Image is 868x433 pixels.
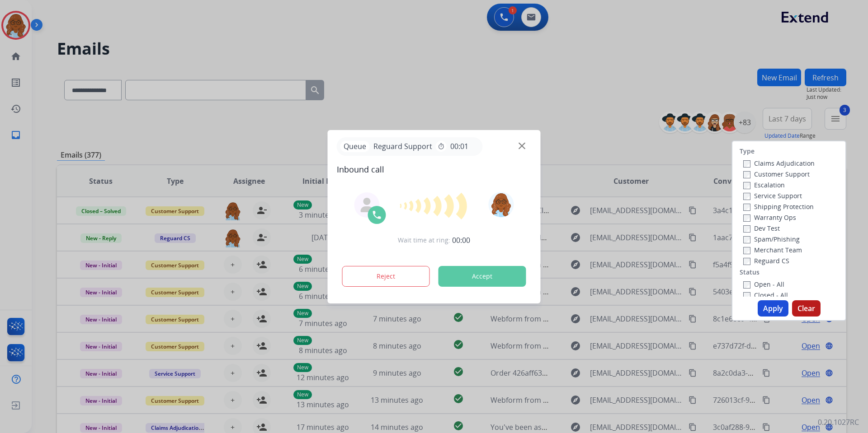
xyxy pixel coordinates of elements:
label: Reguard CS [743,256,789,265]
input: Merchant Team [743,247,750,254]
input: Warranty Ops [743,214,750,222]
label: Warranty Ops [743,213,796,222]
input: Open - All [743,281,750,289]
label: Claims Adjudication [743,159,815,168]
label: Status [740,268,759,277]
label: Escalation [743,181,785,189]
span: Reguard Support [370,141,436,152]
label: Customer Support [743,170,810,178]
input: Spam/Phishing [743,236,750,243]
label: Type [740,147,755,156]
p: Queue [340,141,370,152]
mat-icon: timer [438,143,445,150]
label: Merchant Team [743,246,802,254]
span: Inbound call [337,163,532,176]
label: Dev Test [743,224,780,233]
button: Apply [758,300,788,317]
input: Customer Support [743,171,750,178]
button: Clear [792,300,821,317]
label: Open - All [743,280,784,289]
input: Reguard CS [743,258,750,265]
img: close-button [519,142,525,149]
label: Service Support [743,191,802,200]
input: Service Support [743,193,750,200]
p: 0.20.1027RC [818,417,859,428]
input: Shipping Protection [743,204,750,211]
span: Wait time at ring: [398,236,450,245]
label: Shipping Protection [743,202,814,211]
input: Closed - All [743,292,750,299]
img: call-icon [372,210,382,220]
img: agent-avatar [360,198,374,212]
label: Closed - All [743,291,788,299]
span: 00:01 [450,141,468,152]
input: Claims Adjudication [743,160,750,168]
span: 00:00 [452,235,470,246]
input: Dev Test [743,225,750,233]
input: Escalation [743,182,750,189]
button: Accept [439,266,526,287]
label: Spam/Phishing [743,235,800,243]
img: avatar [488,192,514,217]
button: Reject [342,266,430,287]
